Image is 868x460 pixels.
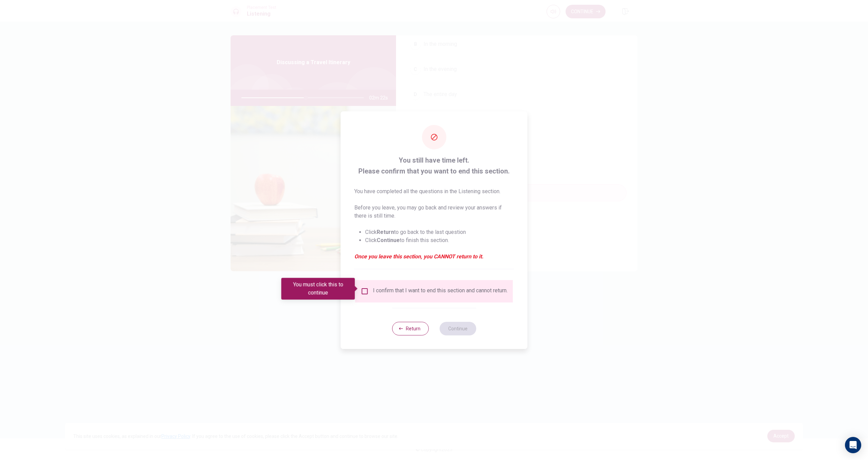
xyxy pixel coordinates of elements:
button: Continue [439,322,476,335]
li: Click to finish this section. [365,236,514,244]
span: You must click this to continue [361,287,369,295]
li: Click to go back to the last question [365,228,514,236]
div: I confirm that I want to end this section and cannot return. [373,287,508,295]
div: Open Intercom Messenger [845,437,861,453]
p: Before you leave, you may go back and review your answers if there is still time. [354,204,514,220]
button: Return [392,322,429,335]
div: You must click this to continue [281,278,355,300]
span: You still have time left. Please confirm that you want to end this section. [354,155,514,177]
em: Once you leave this section, you CANNOT return to it. [354,253,514,261]
strong: Continue [377,237,400,243]
p: You have completed all the questions in the Listening section. [354,187,514,196]
strong: Return [377,229,394,235]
